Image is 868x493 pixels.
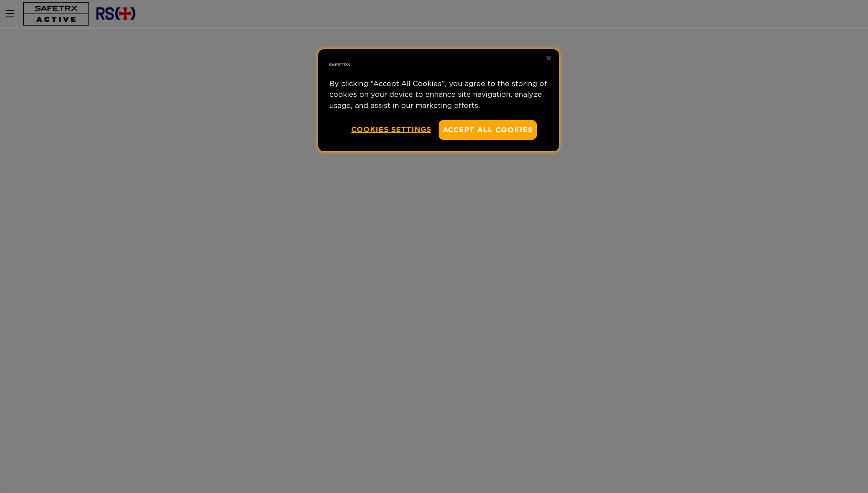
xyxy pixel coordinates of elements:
[329,78,548,111] p: By clicking “Accept All Cookies”, you agree to the storing of cookies on your device to enhance s...
[318,49,559,151] div: Privacy
[439,120,537,140] button: Accept All Cookies
[541,50,557,66] button: Close
[351,120,431,139] button: Cookies Settings
[327,53,351,77] img: Safe Tracks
